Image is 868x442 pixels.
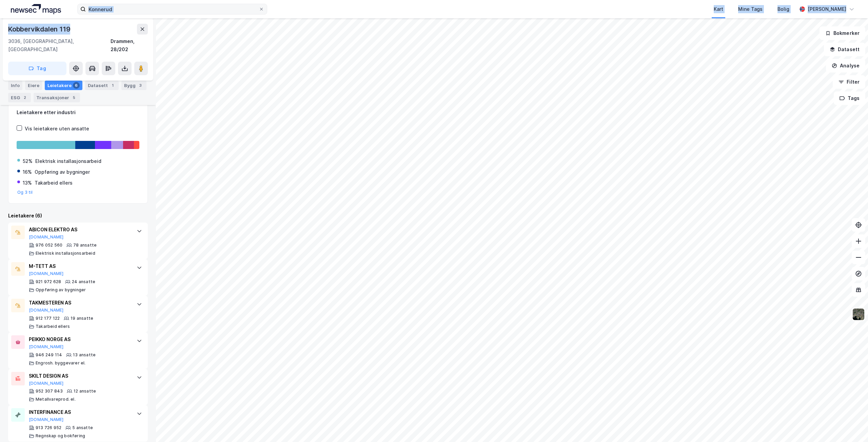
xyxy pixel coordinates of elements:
div: 5 [71,94,77,101]
div: Vis leietakere uten ansatte [25,125,89,133]
button: Datasett [824,43,865,56]
div: Oppføring av bygninger [35,168,90,176]
div: [PERSON_NAME] [808,5,846,13]
div: 2 [21,94,28,101]
button: [DOMAIN_NAME] [29,417,64,422]
div: 1 [109,82,116,89]
div: 78 ansatte [73,243,97,248]
div: Leietakere (6) [8,212,148,220]
div: 12 ansatte [74,388,96,394]
div: 976 052 560 [36,243,62,248]
div: 913 726 952 [36,425,61,430]
div: 5 ansatte [72,425,93,430]
div: Elektrisk installasjonsarbeid [36,251,95,256]
button: Bokmerker [820,26,865,40]
div: 16% [23,168,32,176]
div: ABICON ELEKTRO AS [29,226,130,234]
div: 52% [23,157,33,165]
button: [DOMAIN_NAME] [29,308,64,313]
div: 912 177 122 [36,316,60,321]
div: 13 ansatte [73,352,96,358]
div: Bygg [121,81,146,90]
div: Oppføring av bygninger [36,287,86,293]
div: Metallvareprod. el. [36,397,76,402]
img: 9k= [852,308,865,321]
div: ESG [8,93,31,102]
div: 952 307 843 [36,388,63,394]
div: Kobbervikdalen 119 [8,24,72,35]
input: Søk på adresse, matrikkel, gårdeiere, leietakere eller personer [86,4,259,14]
div: 3 [137,82,144,89]
div: Regnskap og bokføring [36,433,85,439]
button: Analyse [826,59,865,72]
button: [DOMAIN_NAME] [29,234,64,240]
div: Mine Tags [738,5,763,13]
button: [DOMAIN_NAME] [29,344,64,350]
div: Kontrollprogram for chat [834,409,868,442]
div: Info [8,81,22,90]
div: Takarbeid ellers [35,179,73,187]
div: Leietakere [45,81,82,90]
div: Kart [714,5,723,13]
button: [DOMAIN_NAME] [29,271,64,276]
div: 3036, [GEOGRAPHIC_DATA], [GEOGRAPHIC_DATA] [8,37,111,54]
div: SKILT DESIGN AS [29,372,130,380]
div: 946 249 114 [36,352,62,358]
div: 24 ansatte [72,279,95,285]
div: 13% [23,179,32,187]
button: Tags [834,91,865,105]
div: Takarbeid ellers [36,324,70,329]
div: M-TETT AS [29,262,130,270]
iframe: Chat Widget [834,409,868,442]
div: TAKMESTEREN AS [29,299,130,307]
div: 6 [73,82,80,89]
div: Transaksjoner [34,93,80,102]
div: Leietakere etter industri [17,108,139,117]
button: [DOMAIN_NAME] [29,381,64,386]
div: Bolig [777,5,789,13]
div: Elektrisk installasjonsarbeid [35,157,101,165]
div: Engrosh. byggevarer el. [36,360,86,366]
div: 19 ansatte [71,316,93,321]
div: PEIKKO NORGE AS [29,335,130,343]
img: logo.a4113a55bc3d86da70a041830d287a7e.svg [11,4,61,14]
button: Filter [833,75,865,89]
div: 921 972 628 [36,279,61,285]
button: Tag [8,62,66,75]
button: Og 3 til [17,190,33,195]
div: Eiere [25,81,42,90]
div: Drammen, 28/202 [111,37,148,54]
div: Datasett [85,81,119,90]
div: INTERFINANCE AS [29,408,130,416]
